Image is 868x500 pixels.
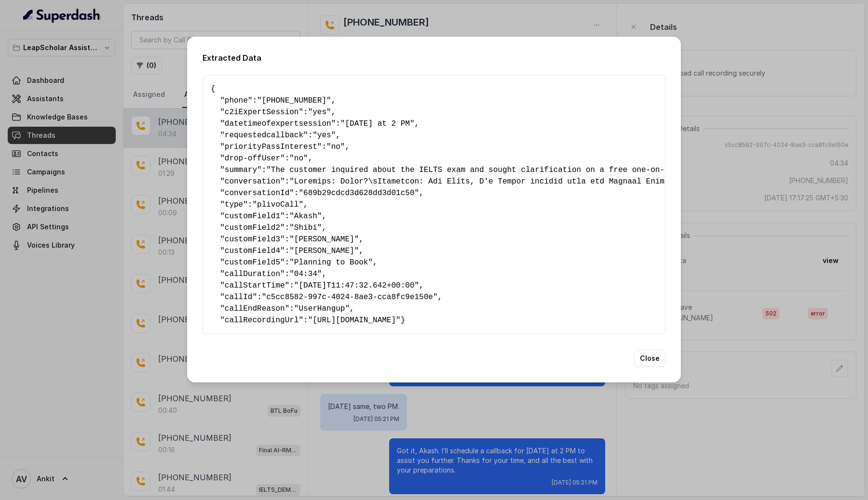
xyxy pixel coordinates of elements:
pre: { " ": , " ": , " ": , " ": , " ": , " ": , " ": , " ": , " ": , " ": , " ": , " ": , " ": , " ":... [211,83,657,326]
span: "[PERSON_NAME]" [289,247,359,255]
span: "04:34" [289,270,322,278]
span: "[DATE]T11:47:32.642+00:00" [294,281,419,290]
span: c2iExpertSession [225,108,299,117]
span: "no" [326,143,345,151]
span: callId [225,293,253,302]
span: customField4 [225,247,280,255]
span: "Shibi" [289,224,322,232]
span: type [225,200,243,209]
span: "Planning to Book" [289,258,373,267]
span: "c5cc8582-997c-4024-8ae3-cca8fc9e150e" [262,293,438,302]
h2: Extracted Data [203,52,665,64]
span: drop-offUser [225,154,280,163]
span: customField5 [225,258,280,267]
span: callDuration [225,270,280,278]
span: customField1 [225,212,280,221]
span: "yes" [308,108,331,117]
span: "689b29cdcd3d628dd3d01c50" [298,189,419,197]
span: "Akash" [289,212,322,221]
span: summary [225,166,257,174]
span: callEndReason [225,304,285,313]
span: priorityPassInterest [225,143,317,151]
span: "no" [289,154,308,163]
span: callStartTime [225,281,285,290]
span: requestedcallback [225,131,303,140]
span: "UserHangup" [294,304,350,313]
span: "[URL][DOMAIN_NAME]" [308,316,401,325]
span: "[DATE] at 2 PM" [340,119,415,128]
span: callRecordingUrl [225,316,299,325]
span: conversationId [225,189,289,197]
span: "yes" [312,131,336,140]
span: customField3 [225,235,280,244]
span: conversation [225,177,280,186]
span: "[PERSON_NAME]" [289,235,359,244]
span: "[PHONE_NUMBER]" [257,96,331,105]
button: Close [634,350,665,367]
span: datetimeofexpertsession [225,119,331,128]
span: phone [225,96,248,105]
span: "plivoCall" [252,200,303,209]
span: customField2 [225,224,280,232]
